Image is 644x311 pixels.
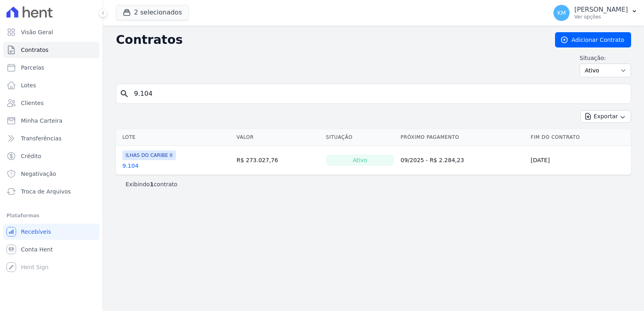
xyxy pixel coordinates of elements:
a: 9.104 [122,162,138,170]
span: Clientes [21,99,43,107]
button: 2 selecionados [116,5,189,20]
span: Minha Carteira [21,117,62,125]
button: KM [PERSON_NAME] Ver opções [547,2,644,24]
span: Lotes [21,81,36,89]
div: Plataformas [6,211,96,220]
span: Parcelas [21,64,44,72]
a: Troca de Arquivos [3,183,99,200]
a: Recebíveis [3,224,99,240]
button: Exportar [580,110,631,123]
span: Negativação [21,170,56,178]
span: ILHAS DO CARIBE II [122,150,176,160]
p: Exibindo contrato [126,180,178,188]
td: R$ 273.027,76 [233,146,323,175]
th: Fim do Contrato [528,129,631,146]
span: Crédito [21,152,41,160]
span: Troca de Arquivos [21,187,71,196]
span: Conta Hent [21,245,53,253]
a: Parcelas [3,60,99,76]
a: Conta Hent [3,241,99,257]
a: 09/2025 - R$ 2.284,23 [400,157,464,163]
input: Buscar por nome do lote [129,86,627,102]
b: 1 [150,181,154,187]
span: Recebíveis [21,228,51,236]
span: KM [557,10,566,16]
p: [PERSON_NAME] [574,6,628,14]
span: Contratos [21,46,48,54]
a: Lotes [3,77,99,93]
label: Situação: [580,54,631,62]
a: Minha Carteira [3,113,99,129]
i: search [120,89,129,99]
a: Crédito [3,148,99,164]
h2: Contratos [116,33,542,47]
th: Lote [116,129,233,146]
a: Visão Geral [3,24,99,40]
th: Próximo Pagamento [397,129,527,146]
div: Ativo [326,154,394,166]
a: Transferências [3,130,99,146]
th: Valor [233,129,323,146]
p: Ver opções [574,14,628,20]
a: Clientes [3,95,99,111]
th: Situação [323,129,397,146]
span: Visão Geral [21,28,53,36]
td: [DATE] [528,146,631,175]
span: Transferências [21,134,62,142]
a: Adicionar Contrato [555,32,631,47]
a: Negativação [3,166,99,182]
a: Contratos [3,42,99,58]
